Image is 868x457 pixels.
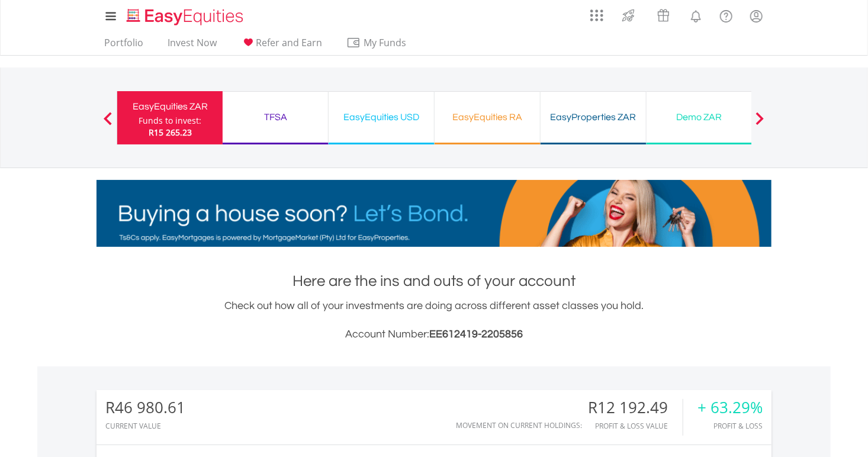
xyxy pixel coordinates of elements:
div: R46 980.61 [105,399,185,416]
div: EasyEquities USD [336,109,427,125]
img: EasyEquities_Logo.png [124,7,248,27]
div: Funds to invest: [139,115,201,127]
div: EasyProperties ZAR [548,109,639,125]
div: CURRENT VALUE [105,422,185,430]
div: EasyEquities RA [442,109,533,125]
span: EE612419-2205856 [429,329,523,340]
a: FAQ's and Support [711,3,741,27]
a: Invest Now [163,37,221,55]
div: Profit & Loss Value [588,422,683,430]
div: R12 192.49 [588,399,683,416]
img: EasyMortage Promotion Banner [97,180,771,247]
a: Refer and Earn [236,37,327,55]
button: Previous [96,118,120,130]
span: My Funds [346,35,424,50]
a: AppsGrid [583,3,611,22]
div: Check out how all of your investments are doing across different asset classes you hold. [97,298,771,343]
button: Next [748,118,772,130]
div: Profit & Loss [697,422,763,430]
div: Movement on Current Holdings: [456,421,582,429]
h3: Account Number: [97,326,771,343]
div: TFSA [230,109,321,125]
div: + 63.29% [697,399,763,416]
img: grid-menu-icon.svg [590,9,603,22]
a: Vouchers [646,3,681,25]
a: Home page [122,3,248,27]
span: R15 265.23 [149,127,192,138]
h1: Here are the ins and outs of your account [97,271,771,292]
a: Notifications [681,3,711,27]
a: Portfolio [99,37,148,55]
img: vouchers-v2.svg [654,6,673,25]
div: EasyEquities ZAR [124,98,216,115]
a: My Profile [741,3,771,29]
div: Demo ZAR [654,109,745,125]
img: thrive-v2.svg [619,6,638,25]
span: Refer and Earn [256,36,322,49]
